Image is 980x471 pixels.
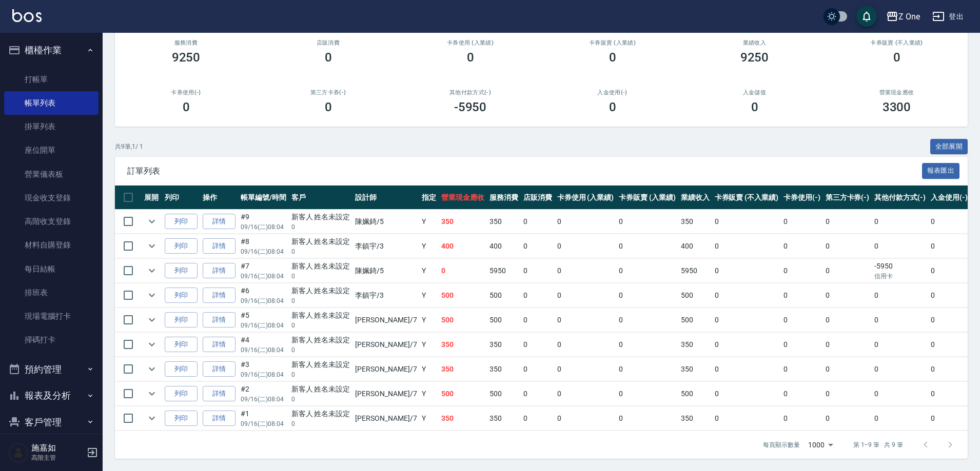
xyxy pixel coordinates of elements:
[4,281,99,304] a: 排班表
[853,440,903,449] p: 第 1–9 筆 共 9 筆
[928,333,970,357] td: 0
[555,186,617,210] th: 卡券使用 (入業績)
[487,283,521,308] td: 500
[616,357,678,381] td: 0
[616,333,678,357] td: 0
[238,308,289,332] td: #5
[4,186,99,210] a: 現金收支登錄
[352,333,419,357] td: [PERSON_NAME] /7
[487,234,521,258] td: 400
[291,345,350,355] p: 0
[269,39,387,46] h2: 店販消費
[609,50,616,65] h3: 0
[241,272,286,281] p: 09/16 (二) 08:04
[165,337,198,353] button: 列印
[291,261,350,272] div: 新客人 姓名未設定
[781,259,823,283] td: 0
[241,345,286,355] p: 09/16 (二) 08:04
[165,263,198,279] button: 列印
[144,411,160,426] button: expand row
[4,162,99,186] a: 營業儀表板
[555,259,617,283] td: 0
[521,210,555,234] td: 0
[352,308,419,332] td: [PERSON_NAME] /7
[872,210,928,234] td: 0
[144,386,160,401] button: expand row
[898,10,920,23] div: Z One
[678,406,712,431] td: 350
[203,337,236,353] a: 詳情
[616,259,678,283] td: 0
[872,186,928,210] th: 其他付款方式(-)
[439,210,487,234] td: 350
[238,406,289,431] td: #1
[781,234,823,258] td: 0
[439,234,487,258] td: 400
[678,357,712,381] td: 350
[144,214,160,229] button: expand row
[487,406,521,431] td: 350
[419,186,439,210] th: 指定
[238,234,289,258] td: #8
[872,234,928,258] td: 0
[872,333,928,357] td: 0
[554,89,671,96] h2: 入金使用(-)
[678,308,712,332] td: 500
[325,50,332,65] h3: 0
[203,288,236,303] a: 詳情
[291,212,350,222] div: 新客人 姓名未設定
[781,308,823,332] td: 0
[241,370,286,379] p: 09/16 (二) 08:04
[823,308,872,332] td: 0
[241,247,286,256] p: 09/16 (二) 08:04
[439,382,487,406] td: 500
[4,328,99,352] a: 掃碼打卡
[291,321,350,330] p: 0
[203,312,236,328] a: 詳情
[928,186,970,210] th: 入金使用(-)
[127,39,245,46] h3: 服務消費
[712,308,781,332] td: 0
[712,259,781,283] td: 0
[922,166,960,175] a: 報表匯出
[883,100,911,114] h3: 3300
[238,357,289,381] td: #3
[183,100,190,114] h3: 0
[238,333,289,357] td: #4
[823,406,872,431] td: 0
[882,6,924,27] button: Z One
[712,283,781,308] td: 0
[521,406,555,431] td: 0
[419,308,439,332] td: Y
[12,9,42,22] img: Logo
[352,259,419,283] td: 陳姵錡 /5
[411,89,529,96] h2: 其他付款方式(-)
[712,210,781,234] td: 0
[4,304,99,328] a: 現場電腦打卡
[872,382,928,406] td: 0
[678,234,712,258] td: 400
[740,50,769,65] h3: 9250
[238,259,289,283] td: #7
[439,186,487,210] th: 營業現金應收
[269,89,387,96] h2: 第三方卡券(-)
[872,357,928,381] td: 0
[922,163,960,179] button: 報表匯出
[172,50,201,65] h3: 9250
[928,259,970,283] td: 0
[928,308,970,332] td: 0
[712,382,781,406] td: 0
[419,406,439,431] td: Y
[439,333,487,357] td: 350
[616,406,678,431] td: 0
[928,210,970,234] td: 0
[616,308,678,332] td: 0
[203,361,236,377] a: 詳情
[554,39,671,46] h2: 卡券販賣 (入業績)
[781,283,823,308] td: 0
[31,443,84,453] h5: 施嘉如
[521,259,555,283] td: 0
[555,283,617,308] td: 0
[521,308,555,332] td: 0
[4,257,99,281] a: 每日結帳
